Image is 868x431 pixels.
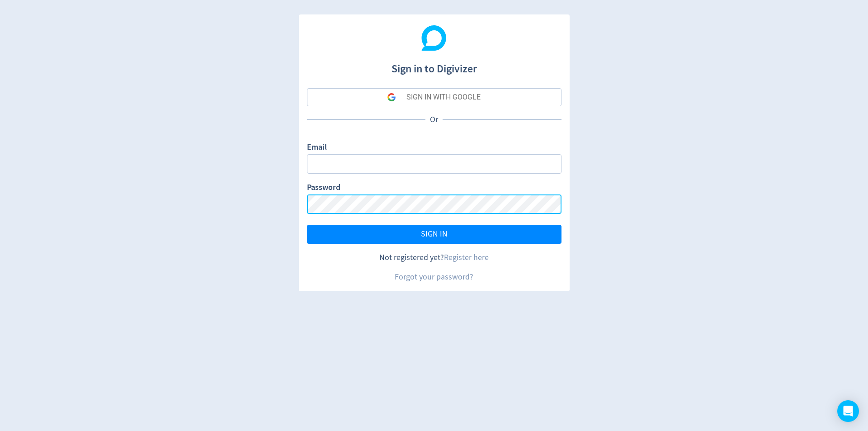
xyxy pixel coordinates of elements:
div: Open Intercom Messenger [837,400,859,422]
button: SIGN IN WITH GOOGLE [307,88,561,106]
div: SIGN IN WITH GOOGLE [406,88,481,106]
button: SIGN IN [307,225,561,244]
h1: Sign in to Digivizer [307,53,561,77]
a: Forgot your password? [395,272,473,282]
a: Register here [444,252,489,263]
label: Password [307,182,340,194]
img: Digivizer Logo [421,25,447,51]
p: Or [425,114,443,125]
div: Not registered yet? [307,252,561,263]
label: Email [307,142,327,154]
span: SIGN IN [421,230,448,238]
